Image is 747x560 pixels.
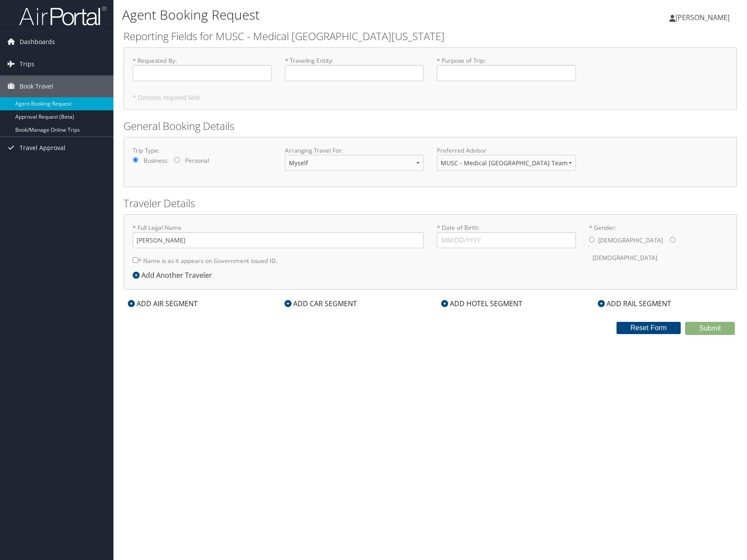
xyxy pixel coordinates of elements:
[437,56,576,81] label: * Purpose of Trip :
[20,137,65,159] span: Travel Approval
[589,237,595,242] input: * Gender:[DEMOGRAPHIC_DATA][DEMOGRAPHIC_DATA]
[437,223,576,248] label: * Date of Birth:
[285,65,424,81] input: * Traveling Entity:
[19,6,106,26] img: airportal-logo.png
[133,270,216,280] div: Add Another Traveler
[20,31,55,53] span: Dashboards
[185,156,209,165] label: Personal
[280,298,361,309] div: ADD CAR SEGMENT
[133,56,272,81] label: * Requested By :
[670,237,675,242] input: * Gender:[DEMOGRAPHIC_DATA][DEMOGRAPHIC_DATA]
[685,322,735,335] button: Submit
[123,298,202,309] div: ADD AIR SEGMENT
[123,119,737,133] h2: General Booking Details
[144,156,167,165] label: Business
[122,6,533,24] h1: Agent Booking Request
[133,257,138,263] input: * Name is as it appears on Government issued ID.
[133,95,728,101] h5: * Denotes required field
[133,253,278,269] label: * Name is as it appears on Government issued ID.
[593,249,657,266] label: [DEMOGRAPHIC_DATA]
[437,298,527,309] div: ADD HOTEL SEGMENT
[437,65,576,81] input: * Purpose of Trip:
[598,232,663,249] label: [DEMOGRAPHIC_DATA]
[123,196,737,211] h2: Traveler Details
[675,13,730,22] span: [PERSON_NAME]
[285,56,424,81] label: * Traveling Entity :
[437,146,576,155] label: Preferred Advisor
[20,53,34,75] span: Trips
[285,146,424,155] label: Arranging Travel For:
[133,232,424,248] input: * Full Legal Name
[123,29,737,44] h2: Reporting Fields for MUSC - Medical [GEOGRAPHIC_DATA][US_STATE]
[437,232,576,248] input: * Date of Birth:
[589,223,728,266] label: * Gender:
[669,4,738,31] a: [PERSON_NAME]
[133,223,424,248] label: * Full Legal Name
[20,75,53,97] span: Book Travel
[133,146,272,155] label: Trip Type:
[133,65,272,81] input: * Requested By:
[617,322,681,334] button: Reset Form
[593,298,675,309] div: ADD RAIL SEGMENT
